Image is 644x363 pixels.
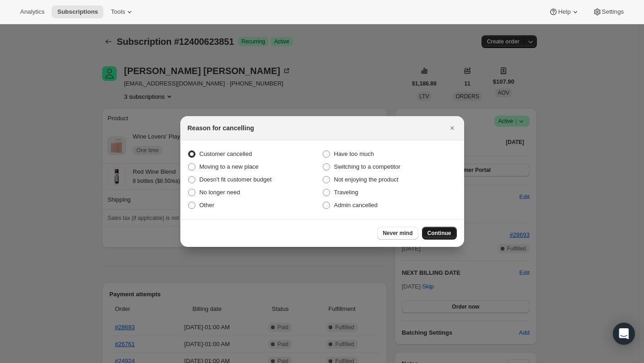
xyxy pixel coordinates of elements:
button: Tools [105,5,140,18]
span: Doesn't fit customer budget [200,176,272,183]
span: Other [200,202,215,208]
span: Subscriptions [57,8,98,16]
span: No longer need [200,189,240,196]
div: Open Intercom Messenger [613,323,635,345]
span: Switching to a competitor [334,163,400,170]
button: Never mind [377,227,418,240]
span: Moving to a new place [200,163,259,170]
span: Customer cancelled [200,150,252,157]
button: Close [446,122,459,134]
span: Tools [111,8,125,16]
span: Admin cancelled [334,202,378,208]
span: Have too much [334,150,374,157]
button: Settings [587,5,629,18]
h2: Reason for cancelling [188,123,254,133]
span: Continue [428,230,451,237]
span: Settings [602,8,624,16]
span: Never mind [383,230,412,237]
span: Traveling [334,189,358,196]
span: Analytics [20,8,44,16]
button: Subscriptions [52,5,103,18]
span: Help [558,8,570,16]
button: Continue [422,227,457,240]
span: Not enjoying the product [334,176,399,183]
button: Help [543,5,585,18]
button: Analytics [15,5,50,18]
